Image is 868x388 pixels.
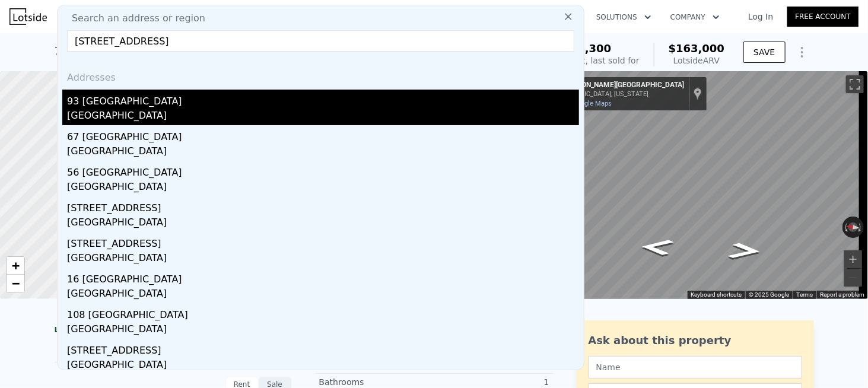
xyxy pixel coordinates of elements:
div: 56 [GEOGRAPHIC_DATA] [67,161,579,180]
span: $163,000 [669,42,725,55]
button: Company [661,7,729,28]
div: [STREET_ADDRESS] [67,339,579,358]
a: Report a problem [820,291,864,298]
span: + [12,258,20,273]
button: Rotate clockwise [858,217,864,238]
div: 1 [434,376,549,388]
span: $5,300 [570,42,611,55]
div: LISTING & SALE HISTORY [55,325,292,337]
button: SAVE [743,42,785,63]
div: [GEOGRAPHIC_DATA] [67,144,579,161]
button: Show Options [790,40,814,64]
a: Show location on map [694,87,702,100]
a: Zoom out [7,275,24,292]
path: Go North, Hanley St [626,235,688,260]
span: − [12,276,20,291]
div: Street View [543,71,868,299]
button: Solutions [587,7,661,28]
div: 758 [PERSON_NAME][GEOGRAPHIC_DATA] , [GEOGRAPHIC_DATA] , TN 38114 [55,43,457,59]
div: 67 [GEOGRAPHIC_DATA] [67,125,579,144]
path: Go South, Hanley St [714,238,776,263]
button: Zoom in [844,250,862,268]
div: [GEOGRAPHIC_DATA] [67,322,579,339]
span: Search an address or region [62,11,205,26]
div: Addresses [62,61,579,90]
div: [STREET_ADDRESS] [67,196,579,215]
div: [STREET_ADDRESS] [67,232,579,251]
a: Zoom in [7,257,24,275]
div: Ask about this property [589,332,802,349]
div: [GEOGRAPHIC_DATA] [67,180,579,196]
button: Zoom out [844,269,862,287]
button: Reset the view [842,221,864,233]
a: Terms (opens in new tab) [796,291,813,298]
div: Map [543,71,868,299]
div: Off Market, last sold for [542,55,640,66]
div: [GEOGRAPHIC_DATA] [67,215,579,232]
div: 758 [PERSON_NAME][GEOGRAPHIC_DATA] [548,81,684,90]
a: Log In [734,11,787,23]
div: [GEOGRAPHIC_DATA], [US_STATE] [548,90,684,98]
div: Lotside ARV [669,55,725,66]
div: [GEOGRAPHIC_DATA] [67,109,579,125]
div: 16 [GEOGRAPHIC_DATA] [67,268,579,287]
img: Lotside [9,8,47,25]
div: [GEOGRAPHIC_DATA] [67,251,579,268]
input: Enter an address, city, region, neighborhood or zip code [67,30,574,52]
div: Bathrooms [319,376,434,388]
button: Keyboard shortcuts [691,291,742,299]
div: [GEOGRAPHIC_DATA] [67,358,579,374]
a: Free Account [787,7,859,27]
div: 93 [GEOGRAPHIC_DATA] [67,90,579,109]
button: Toggle fullscreen view [846,75,864,93]
div: [GEOGRAPHIC_DATA] [67,287,579,303]
button: Rotate counterclockwise [842,217,849,238]
input: Name [589,356,802,379]
span: © 2025 Google [749,291,789,298]
div: 108 [GEOGRAPHIC_DATA] [67,303,579,322]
